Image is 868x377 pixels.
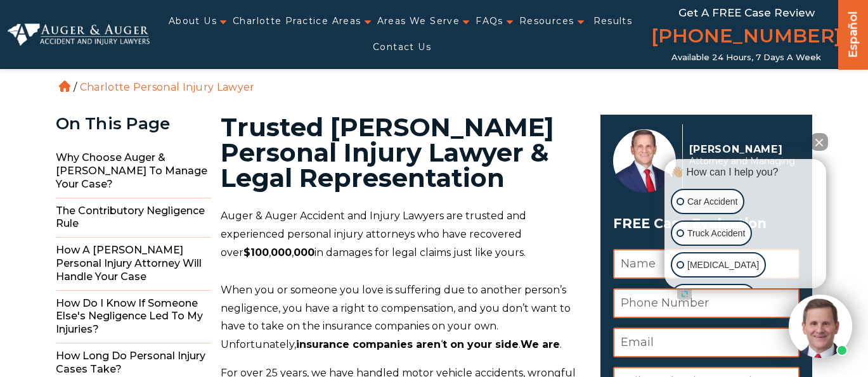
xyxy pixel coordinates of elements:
[521,338,560,350] strong: We are
[689,143,800,155] p: [PERSON_NAME]
[443,338,519,350] strong: t on your side
[373,34,431,60] a: Contact Us
[56,238,211,290] span: How a [PERSON_NAME] Personal Injury Attorney Will Handle Your Case
[476,8,503,34] a: FAQs
[221,281,586,354] p: When you or someone you love is suffering due to another person’s negligence, you have a right to...
[678,6,815,19] span: Get a FREE Case Review
[56,198,211,238] span: The Contributory Negligence Rule
[789,295,852,358] img: Intaker widget Avatar
[8,23,150,45] img: Auger & Auger Accident and Injury Lawyers Logo
[56,115,211,133] div: On This Page
[56,291,211,343] span: How do I Know if Someone Else's Negligence Led to My Injuries?
[377,8,460,34] a: Areas We Serve
[810,133,828,151] button: Close Intaker Chat Widget
[687,257,759,273] p: [MEDICAL_DATA]
[687,194,737,210] p: Car Accident
[169,8,217,34] a: About Us
[56,145,211,198] span: Why Choose Auger & [PERSON_NAME] to Manage Your Case?
[243,246,269,259] strong: $100
[613,129,676,193] img: Herbert Auger
[613,328,800,357] input: Email
[233,8,361,34] a: Charlotte Practice Areas
[519,8,574,34] a: Resources
[613,249,800,279] input: Name
[671,53,821,63] span: Available 24 Hours, 7 Days a Week
[296,338,441,350] strong: insurance companies aren
[59,80,70,92] a: Home
[271,246,292,259] strong: 000
[294,246,314,259] strong: 000
[593,8,633,34] a: Results
[677,288,692,300] a: Open intaker chat
[77,81,258,93] li: Charlotte Personal Injury Lawyer
[613,288,800,318] input: Phone Number
[687,226,745,241] p: Truck Accident
[651,22,841,53] a: [PHONE_NUMBER]
[221,207,586,262] p: Auger & Auger Accident and Injury Lawyers are trusted and experienced personal injury attorneys w...
[613,212,800,236] span: FREE Case Evaluation
[221,115,586,191] h1: Trusted [PERSON_NAME] Personal Injury Lawyer & Legal Representation
[668,165,823,179] div: 👋🏼 How can I help you?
